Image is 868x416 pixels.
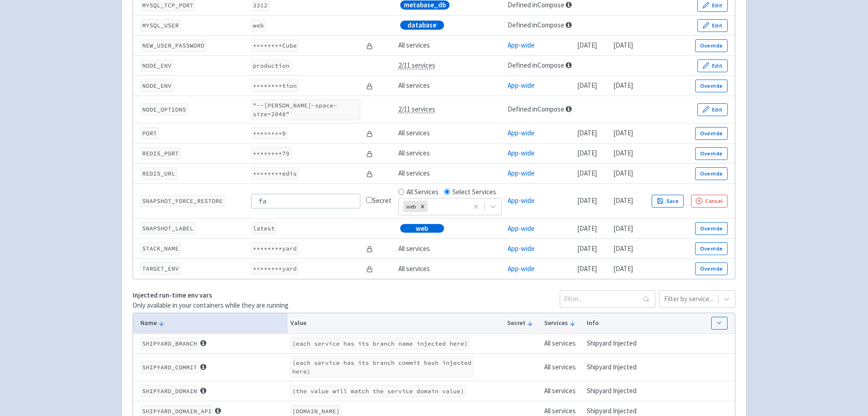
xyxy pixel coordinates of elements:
[544,318,581,328] button: Services
[251,99,361,120] code: "--[PERSON_NAME]-space-size=2048"
[508,0,564,9] a: Defined in Compose
[508,244,535,253] a: App-wide
[695,147,728,160] button: Override
[395,123,504,144] td: All services
[695,80,728,92] button: Override
[395,36,504,56] td: All services
[398,105,435,113] span: 2/11 services
[404,0,446,10] span: metabase_db
[140,242,181,255] code: STACK_NAME
[140,337,199,350] code: SHIPYARD_BRANCH
[695,167,728,180] button: Override
[507,318,538,328] button: Secret
[133,291,212,299] strong: Injected run-time env vars
[508,196,535,205] a: App-wide
[584,313,648,334] th: Info
[140,80,173,92] code: NODE_ENV
[508,41,535,49] a: App-wide
[697,59,728,72] button: Edit
[140,195,225,207] code: SNAPSHOT_FORCE_RESTORE
[508,105,564,113] a: Defined in Compose
[398,61,435,69] span: 2/11 services
[140,147,181,160] code: REDIS_PORT
[407,21,436,30] span: database
[541,353,584,381] td: All services
[508,128,535,137] a: App-wide
[508,81,535,90] a: App-wide
[695,222,728,235] button: Override
[251,222,277,235] code: latest
[577,149,597,157] time: [DATE]
[508,149,535,157] a: App-wide
[140,127,159,139] code: PORT
[613,41,633,49] time: [DATE]
[140,59,173,72] code: NODE_ENV
[508,21,564,29] a: Defined in Compose
[695,262,728,275] button: Override
[541,333,584,353] td: All services
[652,195,684,208] button: Save
[508,61,564,69] a: Defined in Compose
[395,144,504,164] td: All services
[577,128,597,137] time: [DATE]
[140,19,181,32] code: MYSQL_USER
[407,187,439,197] label: All Services
[395,164,504,184] td: All services
[140,361,199,373] code: SHIPYARD_COMMIT
[584,353,648,381] td: Shipyard Injected
[395,76,504,96] td: All services
[613,128,633,137] time: [DATE]
[140,103,188,116] code: NODE_OPTIONS
[290,385,466,397] code: (the value will match the service domain value)
[508,169,535,177] a: App-wide
[403,201,418,212] div: web
[290,337,470,350] code: (each service has its branch name injected here)
[577,244,597,253] time: [DATE]
[251,19,266,32] code: web
[251,194,361,208] input: false
[613,169,633,177] time: [DATE]
[613,264,633,273] time: [DATE]
[508,224,535,233] a: App-wide
[697,103,728,116] button: Edit
[251,59,291,72] code: production
[577,264,597,273] time: [DATE]
[288,313,504,334] th: Value
[290,357,473,378] code: (each service has its branch commit hash injected here)
[133,300,289,311] p: Only available in your containers while they are running
[416,224,428,233] span: web
[418,201,428,212] div: Remove web
[508,264,535,273] a: App-wide
[695,127,728,140] button: Override
[695,39,728,52] button: Override
[560,290,655,308] input: Filter...
[695,242,728,255] button: Override
[366,196,392,206] div: Secret
[140,222,195,235] code: SNAPSHOT_LABEL
[140,167,177,180] code: REDIS_URL
[577,169,597,177] time: [DATE]
[541,381,584,401] td: All services
[584,333,648,353] td: Shipyard Injected
[140,262,181,275] code: TARGET_ENV
[395,259,504,279] td: All services
[691,195,728,208] button: Cancel
[613,81,633,90] time: [DATE]
[140,318,285,328] button: Name
[613,149,633,157] time: [DATE]
[577,41,597,49] time: [DATE]
[613,196,633,205] time: [DATE]
[577,224,597,233] time: [DATE]
[584,381,648,401] td: Shipyard Injected
[577,196,597,205] time: [DATE]
[395,239,504,259] td: All services
[577,81,597,90] time: [DATE]
[452,187,496,197] label: Select Services
[697,19,728,32] button: Edit
[140,385,199,397] code: SHIPYARD_DOMAIN
[140,39,206,52] code: NEW_USER_PASSWORD
[613,224,633,233] time: [DATE]
[613,244,633,253] time: [DATE]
